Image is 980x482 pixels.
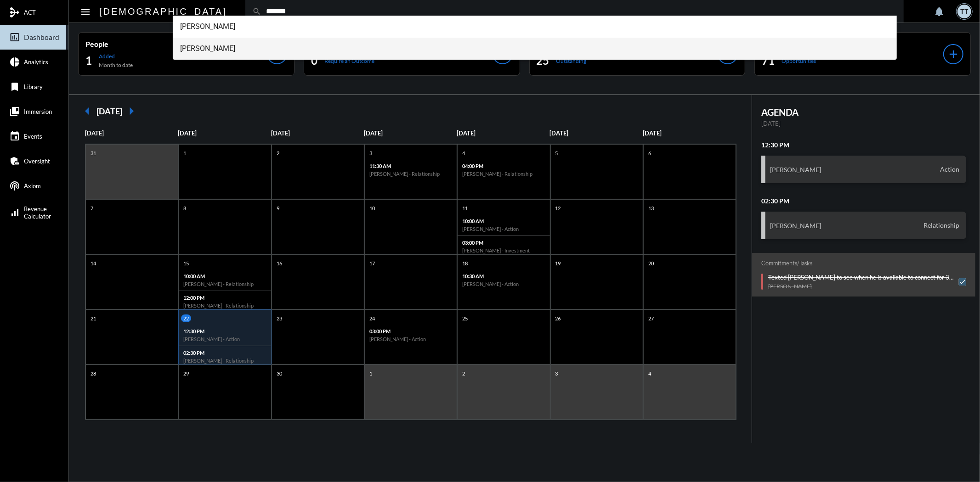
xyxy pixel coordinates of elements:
p: 12 [553,204,563,212]
p: [DATE] [85,129,178,137]
p: 13 [646,204,656,212]
p: 16 [274,259,284,267]
span: Relationship [921,221,962,230]
mat-icon: add [947,48,960,61]
span: Library [24,83,43,90]
p: 18 [460,259,470,267]
p: [DATE] [643,129,736,137]
span: Analytics [24,58,48,66]
p: 26 [553,314,563,322]
p: [DATE] [178,129,271,137]
p: [DATE] [457,129,549,137]
p: 10:30 AM [462,273,545,279]
p: 10 [367,204,377,212]
p: Opportunities [782,57,816,64]
p: 25 [460,314,470,322]
h2: 0 [311,53,317,68]
mat-icon: bookmark [9,81,20,92]
mat-icon: notifications [934,6,945,17]
h6: [PERSON_NAME] - Action [462,281,545,287]
mat-icon: mediation [9,7,20,18]
p: 11:30 AM [369,163,452,169]
p: 31 [88,149,98,157]
p: 17 [367,259,377,267]
span: ACT [24,9,36,16]
p: 1 [367,370,374,377]
p: 10:00 AM [462,218,545,224]
p: 20 [646,259,656,267]
h2: [DEMOGRAPHIC_DATA] [99,4,227,19]
p: [DATE] [550,129,643,137]
h2: 1 [85,53,92,68]
p: 5 [553,149,561,157]
p: 29 [181,370,191,377]
h6: [PERSON_NAME] - Relationship [183,281,266,287]
mat-icon: event [9,131,20,142]
p: 03:00 PM [369,328,452,334]
p: [DATE] [364,129,457,137]
p: 30 [274,370,284,377]
p: 15 [181,259,191,267]
p: 1 [181,149,188,157]
p: Outstanding [556,57,587,64]
h6: [PERSON_NAME] - Action [183,336,266,342]
p: 9 [274,204,282,212]
h6: [PERSON_NAME] - Relationship [183,303,266,308]
h6: [PERSON_NAME] - Relationship [369,171,452,177]
p: 10:00 AM [183,273,266,279]
p: 19 [553,259,563,267]
p: 04:00 PM [462,163,545,169]
p: 12:00 PM [183,295,266,301]
h2: Commitments/Tasks [761,260,966,267]
span: Revenue Calculator [24,205,51,220]
h2: AGENDA [761,106,966,118]
span: Oversight [24,157,50,165]
mat-icon: search [252,7,261,16]
p: Texted [PERSON_NAME] to see when he is available to connect for 30 minutes. [768,274,954,281]
p: People [85,39,267,48]
p: 22 [181,314,191,322]
mat-icon: insert_chart_outlined [9,32,20,43]
p: 03:00 PM [462,240,545,246]
h6: [PERSON_NAME] - Action [369,336,452,342]
p: 11 [460,204,470,212]
span: [PERSON_NAME] [180,38,889,60]
p: Month to date [99,62,133,68]
mat-icon: arrow_left [78,102,96,120]
p: 02:30 PM [183,350,266,356]
h6: [PERSON_NAME] - Action [462,226,545,232]
span: [PERSON_NAME] [180,16,889,38]
p: 23 [274,314,284,322]
span: Immersion [24,108,52,115]
h3: [PERSON_NAME] [770,166,821,174]
p: 12:30 PM [183,328,266,334]
p: 2 [274,149,282,157]
p: 4 [646,370,653,377]
div: TT [957,5,971,18]
mat-icon: pie_chart [9,56,20,67]
p: 8 [181,204,188,212]
span: Dashboard [24,33,59,41]
button: Toggle sidenav [76,2,95,21]
p: 24 [367,314,377,322]
p: [PERSON_NAME] [768,283,954,290]
mat-icon: arrow_right [122,102,141,120]
h6: [PERSON_NAME] - Relationship [462,171,545,177]
h2: 12:30 PM [761,141,966,149]
p: 3 [367,149,374,157]
p: 6 [646,149,653,157]
h6: [PERSON_NAME] - Investment [462,247,545,253]
mat-icon: signal_cellular_alt [9,207,20,218]
p: 4 [460,149,467,157]
p: 27 [646,314,656,322]
h2: 02:30 PM [761,197,966,205]
h2: 25 [537,53,549,68]
p: 14 [88,259,98,267]
p: Added [99,53,133,60]
h6: [PERSON_NAME] - Relationship [183,358,266,364]
mat-icon: Side nav toggle icon [80,6,91,17]
p: Require an Outcome [324,57,374,64]
span: Action [938,165,962,174]
span: Events [24,133,42,140]
p: [DATE] [761,120,966,127]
